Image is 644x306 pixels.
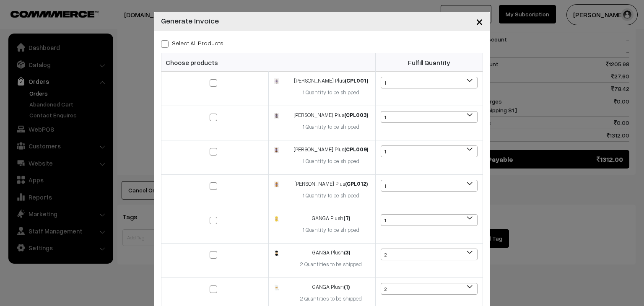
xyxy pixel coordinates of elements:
th: Fulfill Quantity [376,53,483,72]
span: × [476,13,483,29]
div: 1 Quantity to be shipped [292,123,370,131]
img: tab_domain_overview_orange.svg [23,49,29,55]
img: 173459989234101000069662.jpg [274,78,279,84]
span: 1 [381,214,478,226]
th: Choose products [161,53,376,72]
span: 1 [381,145,478,157]
img: tab_keywords_by_traffic_grey.svg [83,49,90,55]
div: Keywords by Traffic [93,49,141,55]
span: 2 [381,249,478,260]
img: logo_orange.svg [13,13,20,20]
div: v 4.0.25 [23,13,41,20]
span: 2 [381,283,478,295]
span: 1 [381,180,477,192]
img: 173461830145081000069895.jpg [274,147,279,153]
div: [PERSON_NAME] Plus [292,145,370,154]
span: 1 [381,146,477,158]
div: [PERSON_NAME] Plus [292,180,370,188]
strong: (7) [343,215,350,221]
span: 2 [381,283,477,295]
img: 175524441037823.jpg [274,250,279,256]
img: website_grey.svg [13,22,20,29]
img: 175524438284651.jpg [274,285,279,290]
strong: (CPL001) [345,77,368,84]
h4: Generate Invoice [161,15,219,26]
div: Domain: [DOMAIN_NAME] [22,22,92,29]
strong: (CPL012) [345,180,368,187]
span: 1 [381,112,477,123]
div: 1 Quantity to be shipped [292,157,370,166]
strong: (1) [344,283,350,290]
span: 1 [381,77,478,88]
label: Select all Products [161,39,223,47]
img: 173462167344301000069897.jpg [274,182,279,187]
div: Domain Overview [32,49,75,55]
div: 1 Quantity to be shipped [292,88,370,97]
img: 175524444310907.jpg [274,216,279,221]
span: 2 [381,249,477,261]
span: 1 [381,215,477,226]
img: 173460001452541000069890.jpg [274,113,279,118]
span: 1 [381,77,477,89]
div: 2 Quantities to be shipped [292,295,370,303]
div: 1 Quantity to be shipped [292,226,370,234]
div: GANGA Plush [292,283,370,291]
div: [PERSON_NAME] Plus [292,111,370,119]
strong: (CPL009) [344,146,368,153]
span: 1 [381,180,478,192]
div: 1 Quantity to be shipped [292,192,370,200]
div: 2 Quantities to be shipped [292,260,370,269]
div: GANGA Plush [292,249,370,257]
strong: (3) [344,249,350,256]
div: [PERSON_NAME] Plus [292,77,370,85]
div: GANGA Plush [292,214,370,223]
button: Close [469,8,490,34]
span: 1 [381,111,478,123]
strong: (CPL003) [344,112,368,118]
